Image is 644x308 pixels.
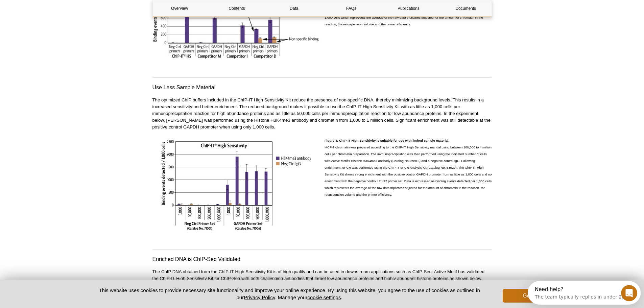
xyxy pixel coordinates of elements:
p: MCF-7 chromatin was prepared according to the ChIP-IT High Sensitivity manual using between 100,0... [325,137,492,198]
a: Overview [153,0,207,17]
strong: Figure 4: ChIP-IT High Sensitivity is suitable for use with limited sample material. [325,139,449,142]
p: The optimized ChIP buffers included in the ChIP-IT High Sensitivity Kit reduce the presence of no... [152,97,492,131]
a: FAQs [324,0,378,17]
button: cookie settings [307,294,341,300]
a: Privacy Policy [244,294,275,300]
a: Publications [382,0,435,17]
img: PCR analysis showing successful ChIP using samples from 1,000 cells [161,139,311,230]
iframe: Intercom live chat discovery launcher [528,281,641,305]
iframe: Intercom live chat [621,285,637,301]
a: Contents [210,0,264,17]
h3: Use Less Sample Material [152,84,492,92]
button: Got it! [503,289,557,303]
div: Open Intercom Messenger [3,3,119,21]
div: The team typically replies in under 2m [7,11,99,18]
p: This website uses cookies to provide necessary site functionality and improve your online experie... [87,287,492,301]
p: The ChIP DNA obtained from the ChIP-IT High Sensitivity Kit is of high quality and can be used in... [152,268,492,282]
a: Documents [439,0,493,17]
h3: Enriched DNA is ChIP-Seq Validated [152,255,492,263]
a: Data [267,0,321,17]
div: Need help? [7,6,99,11]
